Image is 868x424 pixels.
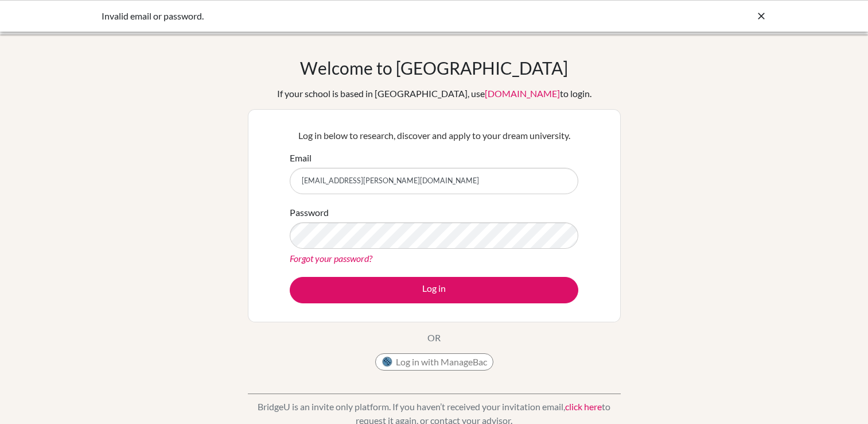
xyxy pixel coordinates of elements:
[290,129,578,142] p: Log in below to research, discover and apply to your dream university.
[290,253,372,264] a: Forgot your password?
[277,87,591,101] div: If your school is based in [GEOGRAPHIC_DATA], use to login.
[375,353,493,371] button: Log in with ManageBac
[485,88,560,99] a: [DOMAIN_NAME]
[427,331,441,345] p: OR
[290,277,578,303] button: Log in
[300,57,568,78] h1: Welcome to [GEOGRAPHIC_DATA]
[565,401,602,412] a: click here
[102,9,595,23] div: Invalid email or password.
[290,206,329,219] label: Password
[290,151,312,165] label: Email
